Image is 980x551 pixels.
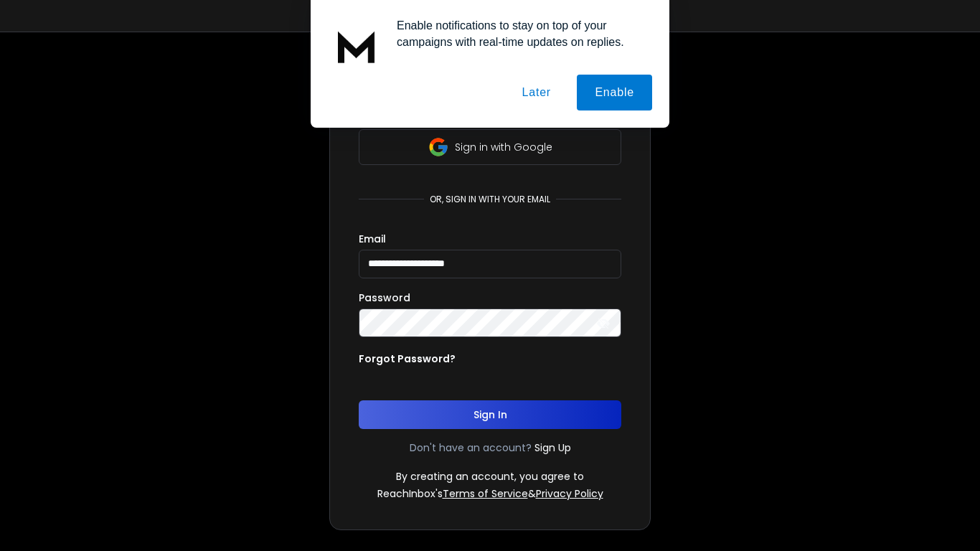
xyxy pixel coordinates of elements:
[534,441,571,455] a: Sign Up
[359,293,410,303] label: Password
[455,140,552,154] p: Sign in with Google
[536,486,603,501] a: Privacy Policy
[359,400,621,429] button: Sign In
[424,194,556,205] p: or, sign in with your email
[359,129,621,165] button: Sign in with Google
[577,75,652,110] button: Enable
[328,17,385,75] img: notification icon
[504,75,568,110] button: Later
[359,352,456,366] p: Forgot Password?
[377,486,603,501] p: ReachInbox's &
[410,441,532,455] p: Don't have an account?
[443,486,528,501] a: Terms of Service
[385,17,652,50] div: Enable notifications to stay on top of your campaigns with real-time updates on replies.
[396,469,584,484] p: By creating an account, you agree to
[359,234,386,244] label: Email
